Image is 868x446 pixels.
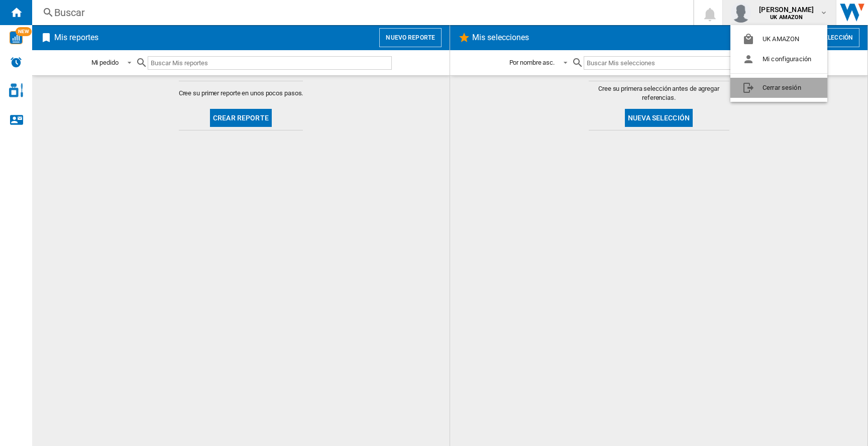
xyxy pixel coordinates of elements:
button: Mi configuración [730,49,827,69]
button: UK AMAZON [730,29,827,49]
button: Cerrar sesión [730,78,827,98]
